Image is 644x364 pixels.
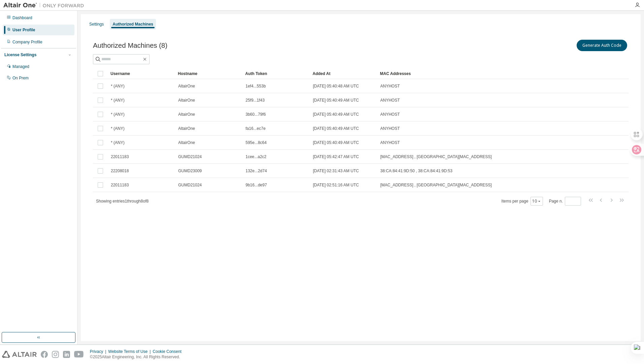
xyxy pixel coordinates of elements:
span: [DATE] 05:40:49 AM UTC [313,140,359,145]
div: Privacy [90,349,108,354]
div: Dashboard [12,15,32,21]
span: AltairOne [178,112,195,117]
span: 9b16...de97 [246,182,267,188]
div: On Prem [12,75,29,81]
span: [MAC_ADDRESS] , [GEOGRAPHIC_DATA][MAC_ADDRESS] [380,154,492,159]
span: Showing entries 1 through 8 of 8 [96,199,149,204]
div: Managed [12,64,29,69]
div: Settings [89,22,104,27]
div: License Settings [4,52,36,58]
button: 10 [532,198,541,204]
span: [DATE] 05:40:48 AM UTC [313,83,359,89]
span: ANYHOST [380,83,400,89]
span: 25f9...1f43 [246,98,265,103]
span: * (ANY) [111,126,125,131]
span: 3b60...79f6 [246,112,266,117]
span: Items per page [502,197,543,206]
img: youtube.svg [74,351,84,358]
span: AltairOne [178,98,195,103]
div: Hostname [178,68,240,79]
span: [DATE] 05:40:49 AM UTC [313,98,359,103]
div: Username [110,68,172,79]
p: © 2025 Altair Engineering, Inc. All Rights Reserved. [90,354,186,360]
span: ANYHOST [380,98,400,103]
img: linkedin.svg [63,351,70,358]
span: GUMD23009 [178,168,202,174]
img: instagram.svg [52,351,59,358]
span: GUMD21024 [178,154,202,159]
span: [DATE] 05:40:49 AM UTC [313,126,359,131]
button: Generate Auth Code [577,40,627,51]
span: ANYHOST [380,140,400,145]
span: [MAC_ADDRESS] , [GEOGRAPHIC_DATA][MAC_ADDRESS] [380,182,492,188]
span: Authorized Machines (8) [93,42,167,49]
span: AltairOne [178,83,195,89]
span: fa16...ec7e [246,126,265,131]
div: Added At [313,68,375,79]
span: ANYHOST [380,126,400,131]
span: GUMD21024 [178,182,202,188]
span: [DATE] 02:31:43 AM UTC [313,168,359,174]
span: AltairOne [178,126,195,131]
span: 22011183 [111,182,129,188]
span: * (ANY) [111,83,125,89]
div: Website Terms of Use [108,349,153,354]
span: * (ANY) [111,112,125,117]
span: * (ANY) [111,98,125,103]
span: * (ANY) [111,140,125,145]
span: AltairOne [178,140,195,145]
div: Company Profile [12,39,42,45]
span: 22011183 [111,154,129,159]
span: [DATE] 02:51:16 AM UTC [313,182,359,188]
div: Cookie Consent [153,349,185,354]
span: 22208018 [111,168,129,174]
span: [DATE] 05:40:49 AM UTC [313,112,359,117]
span: ANYHOST [380,112,400,117]
img: Altair One [3,2,88,9]
img: facebook.svg [41,351,48,358]
img: altair_logo.svg [2,351,37,358]
span: Page n. [549,197,581,206]
span: 38:CA:84:41:9D:50 , 38:CA:84:41:9D:53 [380,168,452,174]
span: [DATE] 05:42:47 AM UTC [313,154,359,159]
div: User Profile [12,27,35,33]
div: Auth Token [245,68,307,79]
span: 1ef4...553b [246,83,266,89]
span: 132e...2d74 [246,168,267,174]
div: MAC Addresses [380,68,558,79]
div: Authorized Machines [112,22,153,27]
span: 595e...8c64 [246,140,267,145]
span: 1cee...a2c2 [246,154,266,159]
